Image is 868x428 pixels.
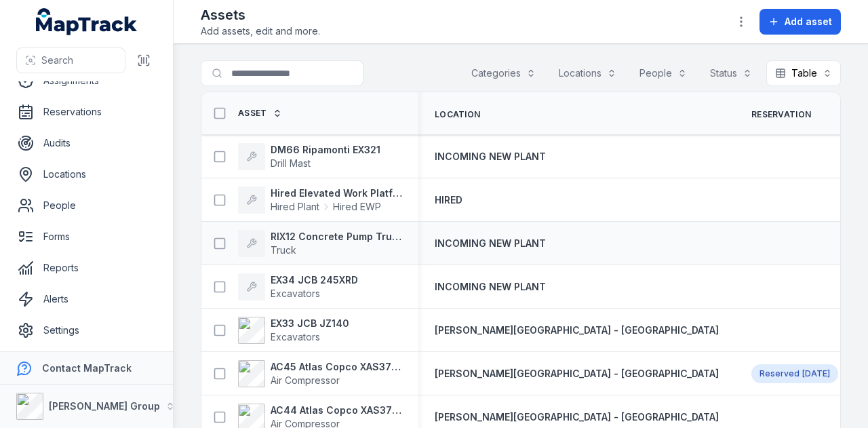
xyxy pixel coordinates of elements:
[271,187,402,200] strong: Hired Elevated Work Platform
[435,410,719,424] a: [PERSON_NAME][GEOGRAPHIC_DATA] - [GEOGRAPHIC_DATA]
[435,411,719,423] span: [PERSON_NAME][GEOGRAPHIC_DATA] - [GEOGRAPHIC_DATA]
[435,193,462,207] a: HIRED
[435,324,719,336] span: [PERSON_NAME][GEOGRAPHIC_DATA] - [GEOGRAPHIC_DATA]
[271,374,340,386] span: Air Compressor
[435,151,546,162] span: INCOMING NEW PLANT
[435,367,719,381] a: [PERSON_NAME][GEOGRAPHIC_DATA] - [GEOGRAPHIC_DATA]
[271,143,380,157] strong: DM66 Ripamonti EX321
[435,280,546,294] a: INCOMING NEW PLANT
[271,317,349,330] strong: EX33 JCB JZ140
[11,317,162,344] a: Settings
[701,60,761,86] button: Status
[36,8,138,35] a: MapTrack
[766,60,841,86] button: Table
[11,254,162,281] a: Reports
[238,360,402,387] a: AC45 Atlas Copco XAS375TAAir Compressor
[11,98,162,125] a: Reservations
[333,200,381,214] span: Hired EWP
[201,5,320,24] h2: Assets
[271,244,296,256] span: Truck
[785,15,832,28] span: Add asset
[435,194,462,206] span: HIRED
[435,324,719,337] a: [PERSON_NAME][GEOGRAPHIC_DATA] - [GEOGRAPHIC_DATA]
[201,24,320,38] span: Add assets, edit and more.
[16,47,125,73] button: Search
[271,288,320,299] span: Excavators
[435,368,719,379] span: [PERSON_NAME][GEOGRAPHIC_DATA] - [GEOGRAPHIC_DATA]
[238,273,358,300] a: EX34 JCB 245XRDExcavators
[238,317,349,344] a: EX33 JCB JZ140Excavators
[271,404,402,417] strong: AC44 Atlas Copco XAS375TA
[435,150,546,163] a: INCOMING NEW PLANT
[11,286,162,313] a: Alerts
[42,362,132,374] strong: Contact MapTrack
[271,273,358,287] strong: EX34 JCB 245XRD
[41,54,73,67] span: Search
[435,281,546,292] span: INCOMING NEW PLANT
[11,161,162,188] a: Locations
[11,192,162,219] a: People
[271,200,319,214] span: Hired Plant
[435,109,480,120] span: Location
[271,331,320,343] span: Excavators
[631,60,696,86] button: People
[462,60,545,86] button: Categories
[238,143,380,170] a: DM66 Ripamonti EX321Drill Mast
[751,109,811,120] span: Reservation
[751,364,838,383] div: Reserved
[435,237,546,250] a: INCOMING NEW PLANT
[238,230,402,257] a: RIX12 Concrete Pump TruckTruck
[49,400,160,412] strong: [PERSON_NAME] Group
[759,9,841,35] button: Add asset
[271,360,402,374] strong: AC45 Atlas Copco XAS375TA
[550,60,625,86] button: Locations
[238,187,402,214] a: Hired Elevated Work PlatformHired PlantHired EWP
[238,108,282,119] a: Asset
[238,108,267,119] span: Asset
[11,223,162,250] a: Forms
[11,130,162,157] a: Audits
[802,368,830,378] span: [DATE]
[435,237,546,249] span: INCOMING NEW PLANT
[751,364,838,383] a: Reserved[DATE]
[271,157,311,169] span: Drill Mast
[271,230,402,244] strong: RIX12 Concrete Pump Truck
[802,368,830,379] time: 11/08/2025, 12:00:00 am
